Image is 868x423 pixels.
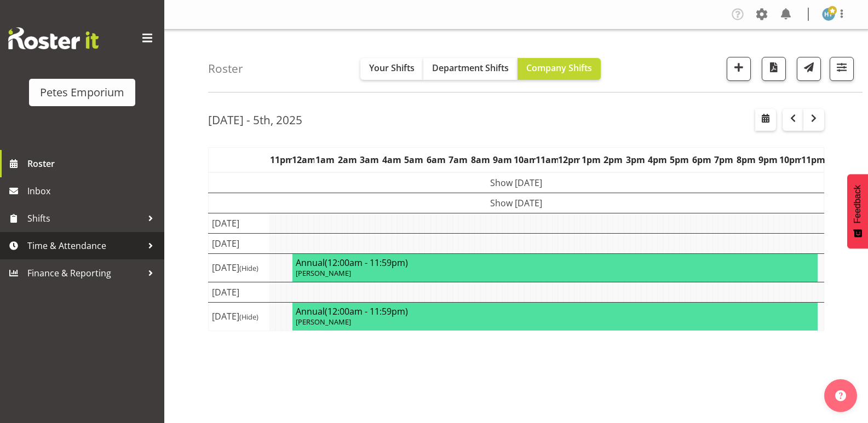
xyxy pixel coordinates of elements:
th: 8pm [735,147,757,172]
td: Show [DATE] [209,193,824,213]
span: (Hide) [239,263,258,273]
img: help-xxl-2.png [835,390,846,401]
th: 10am [514,147,536,172]
span: (12:00am - 11:59pm) [325,305,408,317]
h4: Annual [296,306,814,317]
span: Time & Attendance [27,237,142,254]
td: [DATE] [209,253,270,282]
button: Department Shifts [423,58,518,80]
th: 9pm [757,147,779,172]
img: helena-tomlin701.jpg [822,8,835,21]
button: Filter Shifts [830,57,854,81]
button: Send a list of all shifts for the selected filtered period to all rostered employees. [797,57,821,81]
div: Petes Emporium [40,84,124,101]
span: Company Shifts [526,62,592,74]
th: 11pm [270,147,292,172]
span: Your Shifts [369,62,415,74]
th: 9am [491,147,513,172]
th: 2pm [602,147,624,172]
td: [DATE] [209,233,270,253]
th: 8am [469,147,491,172]
th: 2am [336,147,358,172]
h4: Roster [208,62,243,75]
img: Rosterit website logo [8,27,99,49]
th: 3pm [624,147,646,172]
th: 11am [536,147,557,172]
th: 11pm [801,147,824,172]
button: Your Shifts [360,58,423,80]
td: [DATE] [209,302,270,331]
span: Inbox [27,183,159,199]
th: 6am [425,147,447,172]
th: 1am [314,147,336,172]
span: Department Shifts [432,62,509,74]
span: Feedback [853,185,863,223]
span: (Hide) [239,312,258,322]
td: Show [DATE] [209,172,824,193]
th: 6pm [691,147,712,172]
th: 7pm [713,147,735,172]
th: 3am [359,147,381,172]
span: Shifts [27,210,142,227]
h4: Annual [296,257,814,268]
button: Download a PDF of the roster according to the set date range. [762,57,786,81]
span: [PERSON_NAME] [296,268,351,278]
th: 4am [381,147,403,172]
th: 5pm [669,147,691,172]
th: 5am [403,147,425,172]
span: [PERSON_NAME] [296,317,351,327]
td: [DATE] [209,213,270,233]
span: Roster [27,155,159,172]
td: [DATE] [209,282,270,302]
h2: [DATE] - 5th, 2025 [208,113,302,127]
th: 12pm [558,147,580,172]
span: (12:00am - 11:59pm) [325,257,408,269]
button: Add a new shift [727,57,751,81]
span: Finance & Reporting [27,265,142,281]
button: Feedback - Show survey [847,174,868,248]
button: Company Shifts [518,58,601,80]
th: 12am [292,147,314,172]
th: 10pm [779,147,801,172]
th: 4pm [646,147,668,172]
button: Select a specific date within the roster. [755,109,776,131]
th: 7am [447,147,469,172]
th: 1pm [580,147,602,172]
